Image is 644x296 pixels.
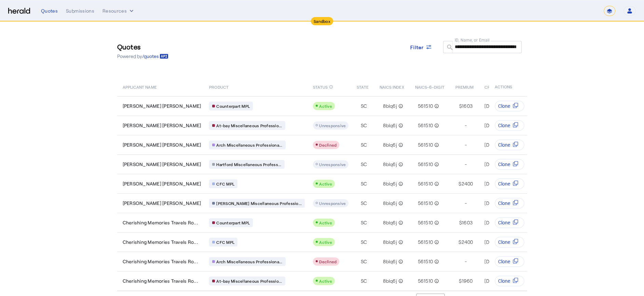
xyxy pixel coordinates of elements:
span: [PERSON_NAME] [PERSON_NAME] [123,122,201,129]
span: SC [361,161,367,168]
mat-icon: info_outline [433,258,439,265]
span: 561510 [418,258,433,265]
span: Counterpart MPL [216,220,250,225]
span: [DATE] 1:45 AM [484,239,517,245]
span: Clone [498,258,510,265]
mat-icon: info_outline [397,258,403,265]
span: Active [319,181,332,186]
span: 8blq6j [383,239,397,246]
span: 8blq6j [383,142,397,148]
mat-icon: info_outline [397,103,403,109]
span: Clone [498,142,510,148]
div: Sandbox [311,17,333,25]
span: [DATE] 1:45 AM [484,220,517,225]
span: Arch Miscellaneous Professiona... [216,259,282,264]
span: Clone [498,122,510,129]
mat-icon: info_outline [433,142,439,148]
button: Clone [495,237,524,248]
button: Filter [405,41,438,53]
span: 8blq6j [383,161,397,168]
button: Clone [495,276,524,286]
span: Unresponsive [319,123,346,128]
span: Unresponsive [319,162,346,167]
span: NAICS-6-DIGIT [415,83,444,90]
mat-icon: info_outline [433,278,439,284]
button: Clone [495,101,524,112]
span: NAICS INDEX [380,83,404,90]
span: 8blq6j [383,278,397,284]
span: At-bay Miscellaneous Professio... [216,123,282,128]
span: STATUS [313,83,328,90]
span: 1960 [462,278,473,284]
span: 561510 [418,180,433,187]
span: SC [361,219,367,226]
span: - [465,200,467,207]
span: SC [361,200,367,207]
mat-icon: info_outline [397,161,403,168]
span: PREMIUM [455,83,474,90]
h3: Quotes [117,42,168,51]
mat-label: ID, Name, or Email [455,38,490,42]
span: APPLICANT NAME [123,83,157,90]
span: Declined [319,143,337,147]
span: Filter [410,44,424,51]
span: - [465,142,467,148]
span: 561510 [418,103,433,109]
span: [DATE] 2:16 AM [484,161,517,167]
span: $ [459,103,462,109]
span: CFC MPL [216,239,234,245]
span: Clone [498,278,510,284]
mat-icon: info_outline [433,180,439,187]
span: SC [361,258,367,265]
span: [DATE] 2:16 AM [484,122,517,128]
button: Clone [495,178,524,189]
span: Clone [498,219,510,226]
mat-icon: info_outline [329,83,333,91]
span: Unresponsive [319,201,346,206]
span: $ [459,278,462,284]
span: 8blq6j [383,219,397,226]
span: 561510 [418,161,433,168]
span: Arch Miscellaneous Professiona... [216,142,282,148]
p: Powered by [117,53,168,60]
span: Clone [498,180,510,187]
span: Clone [498,200,510,207]
span: [PERSON_NAME] Miscellaneous Professio... [216,201,302,206]
mat-icon: info_outline [397,219,403,226]
mat-icon: info_outline [433,161,439,168]
button: Clone [495,217,524,228]
button: Clone [495,120,524,131]
span: 2400 [462,180,473,187]
mat-icon: info_outline [397,278,403,284]
span: Active [319,240,332,245]
span: $ [458,180,461,187]
span: $ [458,239,461,246]
span: Cherishing Memories Travels Ro... [123,278,198,284]
span: 561510 [418,278,433,284]
span: SC [361,122,367,129]
a: /quotes [142,53,168,60]
span: 561510 [418,219,433,226]
span: [PERSON_NAME] [PERSON_NAME] [123,142,201,148]
span: 561510 [418,142,433,148]
span: 8blq6j [383,258,397,265]
span: [DATE] 2:16 AM [484,181,517,187]
span: [DATE] 2:16 AM [484,142,517,148]
span: 8blq6j [383,180,397,187]
span: Clone [498,161,510,168]
button: Resources dropdown menu [102,8,135,14]
mat-icon: info_outline [397,200,403,207]
button: Clone [495,256,524,267]
mat-icon: info_outline [433,103,439,109]
button: Clone [495,159,524,170]
mat-icon: info_outline [433,122,439,129]
span: 8blq6j [383,200,397,207]
div: Quotes [41,8,58,14]
span: $ [459,219,462,226]
span: CREATED [484,83,503,90]
span: - [465,122,467,129]
span: [PERSON_NAME] [PERSON_NAME] [123,180,201,187]
span: 8blq6j [383,122,397,129]
span: [PERSON_NAME] [PERSON_NAME] [123,200,201,207]
span: [PERSON_NAME] [PERSON_NAME] [123,161,201,168]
